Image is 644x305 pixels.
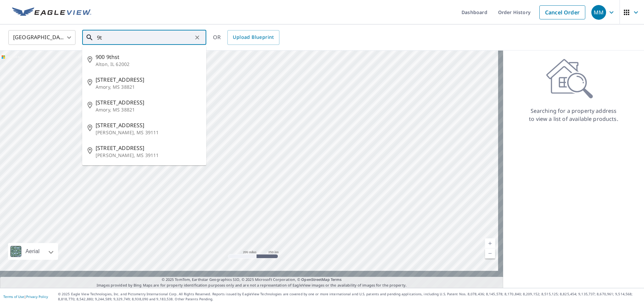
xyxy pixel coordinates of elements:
[3,295,48,299] p: |
[529,107,619,123] p: Searching for a property address to view a list of available products.
[3,294,24,299] a: Terms of Use
[213,30,279,45] div: OR
[8,243,58,260] div: Aerial
[96,84,201,90] p: Amory, MS 38821
[96,152,201,159] p: [PERSON_NAME], MS 39111
[58,292,641,302] p: © 2025 Eagle View Technologies, Inc. and Pictometry International Corp. All Rights Reserved. Repo...
[97,28,193,47] input: Search by address or latitude-longitude
[96,144,201,152] span: [STREET_ADDRESS]
[162,277,342,283] span: © 2025 TomTom, Earthstar Geographics SIO, © 2025 Microsoft Corporation, ©
[591,5,606,20] div: MM
[96,129,201,136] p: [PERSON_NAME], MS 39111
[96,121,201,129] span: [STREET_ADDRESS]
[233,33,274,42] span: Upload Blueprint
[96,106,201,113] p: Amory, MS 38821
[331,277,342,282] a: Terms
[485,238,495,248] a: Current Level 5, Zoom In
[485,248,495,258] a: Current Level 5, Zoom Out
[96,61,201,68] p: Alton, IL 62002
[193,33,202,42] button: Clear
[96,53,201,61] span: 900 9thst
[26,294,48,299] a: Privacy Policy
[23,243,42,260] div: Aerial
[8,28,75,47] div: [GEOGRAPHIC_DATA]
[539,5,585,19] a: Cancel Order
[301,277,329,282] a: OpenStreetMap
[227,30,279,45] a: Upload Blueprint
[96,76,201,84] span: [STREET_ADDRESS]
[96,98,201,106] span: [STREET_ADDRESS]
[12,7,91,17] img: EV Logo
